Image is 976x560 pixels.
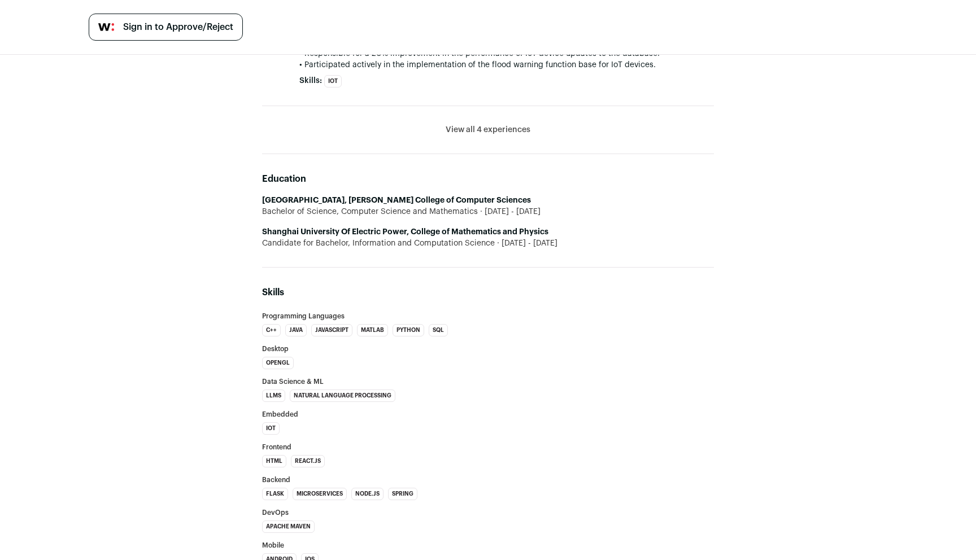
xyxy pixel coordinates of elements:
[262,196,531,204] strong: [GEOGRAPHIC_DATA], [PERSON_NAME] College of Computer Sciences
[262,542,714,549] h3: Mobile
[262,444,714,450] h3: Frontend
[446,124,530,135] button: View all 4 experiences
[495,238,557,249] span: [DATE] - [DATE]
[324,75,342,88] li: IOT
[293,488,347,500] li: Microservices
[262,357,294,369] li: OpenGL
[262,324,281,336] li: C++
[357,324,388,336] li: MATLAB
[290,390,395,402] li: Natural Language Processing
[262,172,714,186] h2: Education
[262,411,714,418] h3: Embedded
[262,476,714,483] h3: Backend
[262,520,315,533] li: Apache Maven
[98,23,114,31] img: wellfound-symbol-flush-black-fb3c872781a75f747ccb3a119075da62bfe97bd399995f84a933054e44a575c4.png
[262,206,714,217] div: Bachelor of Science, Computer Science and Mathematics
[262,390,285,402] li: LLMs
[393,324,424,336] li: Python
[262,313,714,320] h3: Programming Languages
[262,488,288,500] li: Flask
[299,75,322,86] span: Skills:
[262,238,714,249] div: Candidate for Bachelor, Information and Computation Science
[429,324,448,336] li: SQL
[89,14,243,41] a: Sign in to Approve/Reject
[262,286,714,299] h2: Skills
[285,324,307,336] li: Java
[388,488,417,500] li: Spring
[291,455,325,467] li: React.js
[262,228,548,236] strong: Shanghai University Of Electric Power, College of Mathematics and Physics
[262,455,286,467] li: HTML
[262,378,714,385] h3: Data Science & ML
[123,20,233,34] span: Sign in to Approve/Reject
[262,422,280,435] li: IOT
[262,345,714,352] h3: Desktop
[478,206,541,217] span: [DATE] - [DATE]
[262,509,714,516] h3: DevOps
[351,488,384,500] li: Node.js
[299,59,714,71] p: • Participated actively in the implementation of the flood warning function base for IoT devices.
[311,324,352,336] li: JavaScript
